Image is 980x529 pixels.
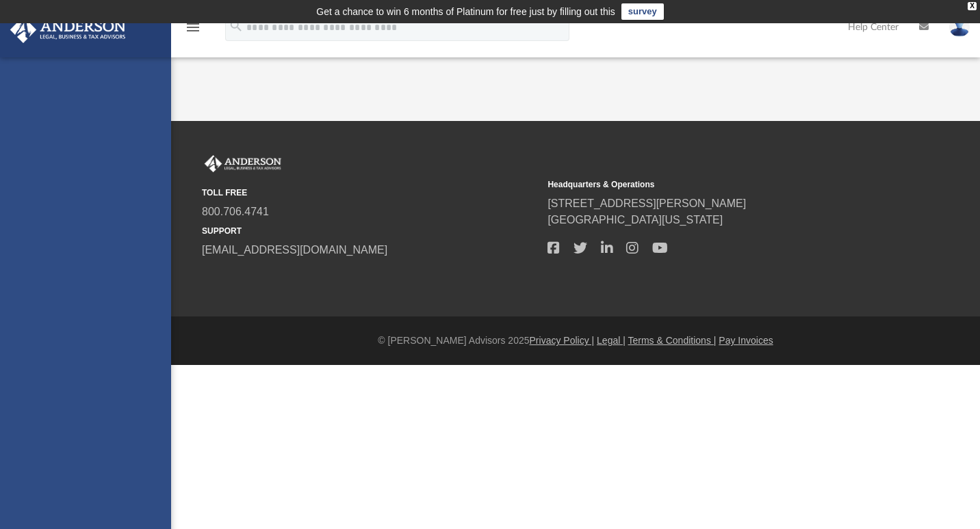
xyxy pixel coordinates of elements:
[185,19,201,36] i: menu
[202,187,538,199] small: TOLL FREE
[202,155,284,173] img: Anderson Advisors Platinum Portal
[202,244,387,256] a: [EMAIL_ADDRESS][DOMAIN_NAME]
[316,3,615,20] div: Get a chance to win 6 months of Platinum for free just by filling out this
[547,178,884,191] small: Headquarters & Operations
[171,334,980,348] div: © [PERSON_NAME] Advisors 2025
[229,18,244,33] i: search
[621,3,664,20] a: survey
[628,335,717,346] a: Terms & Conditions |
[202,225,538,237] small: SUPPORT
[547,214,723,226] a: [GEOGRAPHIC_DATA][US_STATE]
[968,2,977,10] div: close
[597,335,626,346] a: Legal |
[949,17,970,37] img: User Pic
[547,198,746,209] a: [STREET_ADDRESS][PERSON_NAME]
[530,335,595,346] a: Privacy Policy |
[6,16,130,43] img: Anderson Advisors Platinum Portal
[202,206,269,217] a: 800.706.4741
[185,26,201,36] a: menu
[719,335,773,346] a: Pay Invoices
